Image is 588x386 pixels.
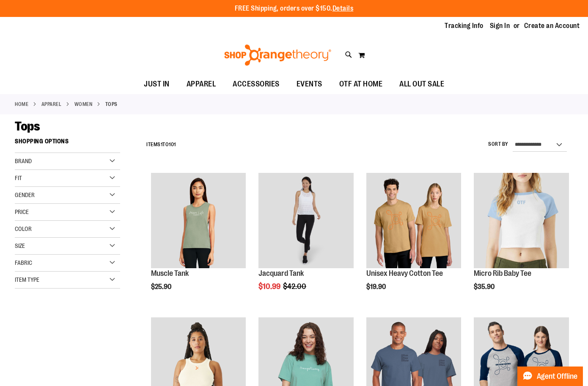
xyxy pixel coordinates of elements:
span: ACCESSORIES [233,75,280,94]
span: Size [15,242,25,249]
span: Gender [15,192,35,198]
button: Agent Offline [517,367,583,386]
a: Muscle Tank [151,173,246,269]
strong: Shopping Options [15,134,120,153]
span: Fabric [15,259,32,266]
a: Sign In [490,21,510,31]
span: Item Type [15,276,39,283]
label: Sort By [488,141,508,148]
a: Muscle Tank [151,269,189,278]
span: Tops [15,119,40,133]
a: Micro Rib Baby Tee [474,173,569,269]
strong: Tops [105,100,118,108]
span: APPAREL [187,75,216,94]
span: $10.99 [258,282,282,291]
div: product [470,169,573,312]
span: 1 [161,142,163,147]
a: WOMEN [74,100,93,108]
span: Color [15,225,32,232]
a: Unisex Heavy Cotton Tee [366,173,461,269]
span: $19.90 [366,283,387,291]
span: Fit [15,175,22,181]
img: Front view of Jacquard Tank [258,173,353,268]
span: $25.90 [151,283,173,291]
div: product [362,169,465,312]
span: Agent Offline [537,372,577,380]
span: Price [15,208,29,215]
a: Tracking Info [445,21,484,31]
span: $35.90 [474,283,496,291]
span: OTF AT HOME [339,75,383,94]
a: Home [15,100,28,108]
a: Details [332,5,354,12]
img: Micro Rib Baby Tee [474,173,569,268]
a: Front view of Jacquard Tank [258,173,353,269]
span: ALL OUT SALE [399,75,444,94]
img: Shop Orangetheory [223,44,332,66]
h2: Items to [146,138,176,151]
a: Unisex Heavy Cotton Tee [366,269,443,278]
a: Create an Account [524,21,580,31]
div: product [147,169,250,312]
span: EVENTS [297,75,322,94]
div: product [254,169,357,312]
span: Brand [15,158,32,164]
a: Micro Rib Baby Tee [474,269,531,278]
p: FREE Shipping, orders over $150. [235,4,354,14]
img: Muscle Tank [151,173,246,268]
span: JUST IN [144,75,170,94]
span: $42.00 [283,282,308,291]
img: Unisex Heavy Cotton Tee [366,173,461,268]
span: 101 [169,142,176,147]
a: APPAREL [41,100,62,108]
a: Jacquard Tank [258,269,304,278]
